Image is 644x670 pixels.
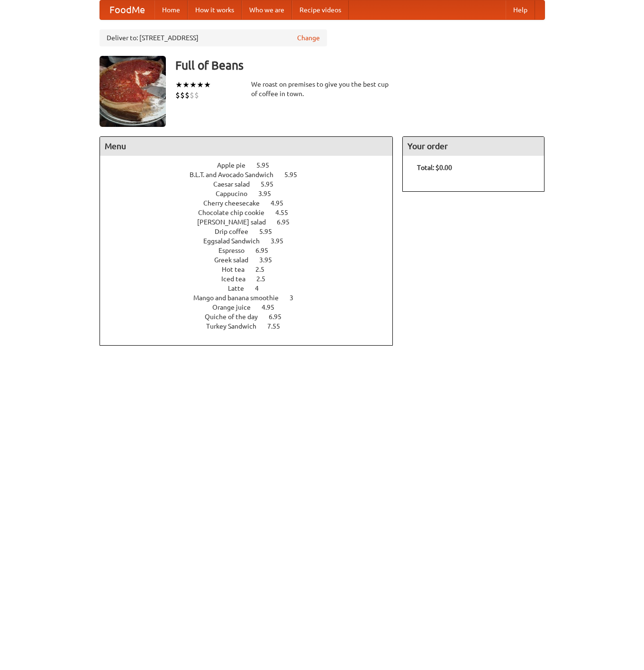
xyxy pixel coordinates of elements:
a: Turkey Sandwich 7.55 [206,322,298,330]
a: Orange juice 4.95 [212,304,292,311]
span: 6.95 [255,247,278,254]
span: Turkey Sandwich [206,322,266,330]
span: 2.5 [256,275,275,283]
span: 5.95 [259,228,281,235]
span: Espresso [218,247,254,254]
a: Greek salad 3.95 [214,256,290,264]
span: 3.95 [258,190,281,197]
a: Espresso 6.95 [218,247,286,254]
li: $ [180,90,185,100]
li: $ [190,90,194,100]
a: Home [154,0,188,19]
span: 7.55 [267,322,290,330]
a: Drip coffee 5.95 [215,228,290,235]
a: Mango and banana smoothie 3 [193,294,311,302]
span: Eggsalad Sandwich [203,237,269,245]
span: 5.95 [256,161,279,169]
span: B.L.T. and Avocado Sandwich [190,171,283,179]
a: How it works [188,0,242,19]
span: 2.5 [255,266,274,273]
span: 6.95 [277,218,299,226]
h4: Menu [100,137,393,156]
a: Apple pie 5.95 [217,161,287,169]
a: Help [506,0,535,19]
li: ★ [182,80,190,90]
span: Cherry cheesecake [203,199,269,207]
a: Quiche of the day 6.95 [205,313,299,321]
span: Quiche of the day [205,313,267,321]
span: 6.95 [269,313,291,321]
span: Cappucino [216,190,257,197]
div: We roast on premises to give you the best cup of coffee in town. [251,80,393,98]
a: Hot tea 2.5 [222,266,282,273]
span: Hot tea [222,266,254,273]
span: Apple pie [217,161,255,169]
a: FoodMe [100,0,154,19]
span: Drip coffee [215,228,258,235]
a: Iced tea 2.5 [221,275,283,283]
span: [PERSON_NAME] salad [197,218,275,226]
span: 5.95 [284,171,307,179]
a: Cappucino 3.95 [216,190,289,197]
span: 4.55 [275,209,298,216]
a: Cherry cheesecake 4.95 [203,199,301,207]
b: Total: $0.00 [417,164,452,171]
span: Mango and banana smoothie [193,294,288,302]
a: Chocolate chip cookie 4.55 [198,209,306,216]
span: 3.95 [271,237,293,245]
span: 3 [290,294,303,302]
span: 4 [255,285,268,292]
span: Greek salad [214,256,258,264]
span: 4.95 [262,304,284,311]
img: angular.jpg [100,56,166,127]
a: Latte 4 [228,285,276,292]
li: $ [185,90,190,100]
li: ★ [175,80,182,90]
h3: Full of Beans [175,56,545,75]
a: B.L.T. and Avocado Sandwich 5.95 [190,171,315,179]
li: ★ [197,80,204,90]
a: Who we are [242,0,292,19]
li: ★ [190,80,197,90]
a: Recipe videos [292,0,349,19]
span: 5.95 [261,180,283,188]
a: [PERSON_NAME] salad 6.95 [197,218,307,226]
a: Change [297,33,320,43]
span: Caesar salad [213,180,259,188]
span: Iced tea [221,275,255,283]
li: $ [175,90,180,100]
span: Chocolate chip cookie [198,209,274,216]
span: 3.95 [259,256,281,264]
h4: Your order [403,137,544,156]
div: Deliver to: [STREET_ADDRESS] [100,29,327,46]
li: ★ [204,80,211,90]
li: $ [194,90,199,100]
a: Caesar salad 5.95 [213,180,291,188]
a: Eggsalad Sandwich 3.95 [203,237,301,245]
span: Orange juice [212,304,260,311]
span: 4.95 [271,199,293,207]
span: Latte [228,285,254,292]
